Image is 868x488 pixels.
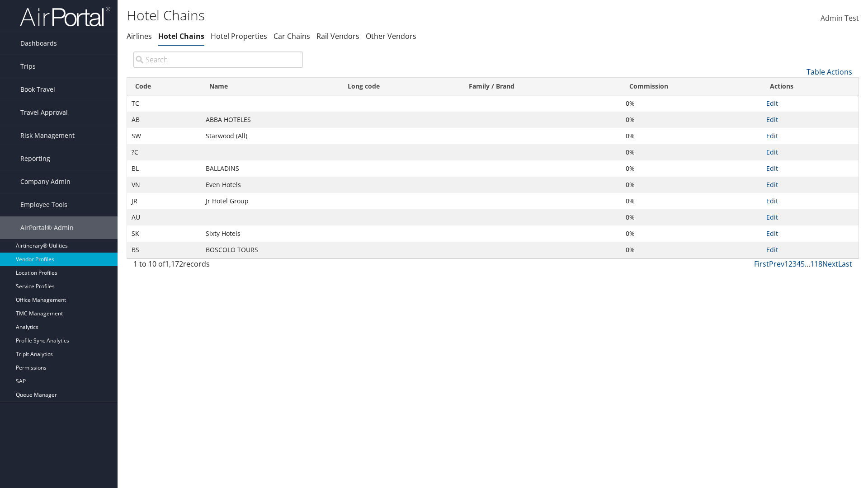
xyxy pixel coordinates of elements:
[621,144,762,160] td: 0%
[20,216,74,239] span: AirPortal® Admin
[797,259,801,269] a: 4
[621,177,762,193] td: 0%
[766,99,778,108] a: Edit
[20,147,50,170] span: Reporting
[127,128,201,144] td: SW
[621,225,762,242] td: 0%
[461,78,621,95] th: Family / Brand: activate to sort column ascending
[766,180,778,189] a: Edit
[127,78,201,95] th: Code: activate to sort column ascending
[127,225,201,242] td: SK
[201,78,340,95] th: Name: activate to sort column ascending
[621,209,762,225] td: 0%
[621,78,762,95] th: Commission: activate to sort column descending
[127,160,201,177] td: BL
[133,52,303,68] input: Search
[821,5,859,33] a: Admin Test
[20,55,36,78] span: Trips
[127,193,201,209] td: JR
[201,112,340,128] td: ABBA HOTELES
[807,67,852,77] a: Table Actions
[20,32,57,55] span: Dashboards
[822,259,838,269] a: Next
[340,78,461,95] th: Long code: activate to sort column ascending
[769,259,784,269] a: Prev
[201,160,340,177] td: BALLADINS
[762,78,859,95] th: Actions
[127,242,201,258] td: BS
[127,112,201,128] td: AB
[127,144,201,160] td: ?C
[788,259,793,269] a: 2
[127,209,201,225] td: AU
[805,259,810,269] span: …
[810,259,822,269] a: 118
[274,31,310,41] a: Car Chains
[766,131,778,140] a: Edit
[20,124,75,147] span: Risk Management
[766,229,778,238] a: Edit
[621,95,762,112] td: 0%
[621,193,762,209] td: 0%
[20,6,110,27] img: airportal-logo.png
[201,177,340,193] td: Even Hotels
[838,259,852,269] a: Last
[20,101,68,124] span: Travel Approval
[754,259,769,269] a: First
[801,259,805,269] a: 5
[766,115,778,124] a: Edit
[793,259,797,269] a: 3
[127,31,152,41] a: Airlines
[316,31,359,41] a: Rail Vendors
[784,259,788,269] a: 1
[766,164,778,173] a: Edit
[20,193,67,216] span: Employee Tools
[766,213,778,221] a: Edit
[821,13,859,23] span: Admin Test
[766,148,778,156] a: Edit
[201,242,340,258] td: BOSCOLO TOURS
[165,259,183,269] span: 1,172
[133,258,303,274] div: 1 to 10 of records
[201,193,340,209] td: Jr Hotel Group
[127,6,615,25] h1: Hotel Chains
[20,78,55,101] span: Book Travel
[621,160,762,177] td: 0%
[366,31,416,41] a: Other Vendors
[211,31,267,41] a: Hotel Properties
[621,112,762,128] td: 0%
[127,95,201,112] td: TC
[158,31,204,41] a: Hotel Chains
[766,197,778,205] a: Edit
[20,170,71,193] span: Company Admin
[201,225,340,242] td: Sixty Hotels
[766,245,778,254] a: Edit
[127,177,201,193] td: VN
[621,128,762,144] td: 0%
[621,242,762,258] td: 0%
[201,128,340,144] td: Starwood (All)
